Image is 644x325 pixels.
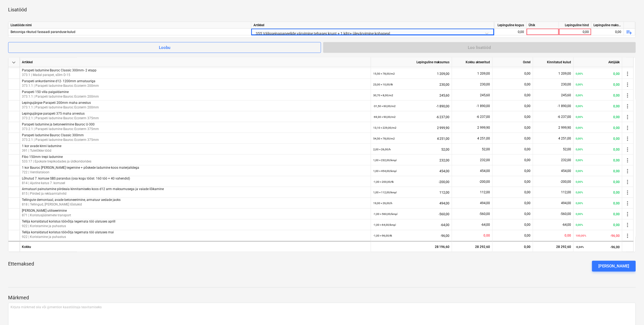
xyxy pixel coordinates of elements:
span: 2 999,90 [559,126,571,130]
p: Parapeti ladumine Bauroc Classic 300mm- 2 etapp [22,68,369,73]
span: more_vert [625,157,631,164]
div: Artikkel [251,22,494,29]
span: more_vert [625,168,631,174]
p: Lõhutud 7. korruse SBS parandus (osa kogu tööst: 160 töö + 40 vahendid) [22,176,369,181]
div: 1 209,00 [373,68,450,79]
span: more_vert [625,125,631,131]
small: 0,00% [576,159,583,162]
div: Lisatööde nimi [8,22,251,29]
div: Lepinguline hind [559,22,592,29]
span: more_vert [625,211,631,218]
div: 0,00 [576,79,620,90]
div: -200,00 [373,176,450,187]
p: Tellija korraldatud koristus töövõtja tegemata töö ulatuses aprill [22,220,369,224]
div: 0,00 [576,144,620,155]
div: Kokku [20,241,371,252]
span: 112,00 [480,191,490,194]
span: 0,00 [525,126,531,130]
p: Ettemaksed [8,261,34,272]
div: 494,00 [373,198,450,209]
div: 232,00 [373,155,450,166]
span: 0,00 [525,234,531,238]
span: -64,00 [562,223,571,227]
small: 23,00 × 10,00 / tk [373,83,393,86]
small: -1,00 × 560,00 / kmpl [373,213,398,216]
small: 1,00 × 112,00 / kmpl [373,191,397,194]
small: 1,00 × 454,00 / kmpl [373,170,397,173]
p: Lisatööd [8,6,27,13]
p: 373.2.1 | Parapeti ladumine Bauroc Ecoterm 375mm [22,127,369,131]
p: Fibo 150mm trepi ladumine [22,155,369,159]
span: playlist_add [626,29,633,35]
div: 2 999,90 [373,122,450,133]
span: 0,00 [525,115,531,119]
span: 0,00 [525,147,531,151]
span: 0,00 [525,212,531,216]
div: Betooniga rikutud fassaadi paranduse kulud [11,29,249,35]
span: more_vert [625,71,631,77]
span: 0,00 [525,180,531,184]
span: 0,00 [525,169,531,173]
span: 230,00 [480,82,490,86]
span: more_vert [625,114,631,120]
span: 0,00 [565,234,571,238]
span: more_vert [625,146,631,153]
small: 100,00% [576,234,586,237]
div: Lepinguline maksumus [371,58,452,67]
span: -64,00 [481,223,490,227]
span: 0,00 [525,82,531,86]
div: Loobu [159,44,170,51]
div: Kokku akteeritud [452,58,493,67]
p: 373.1 | Madal parapet, sõlm D-15 [22,73,369,77]
div: Kinnitatud kulud [533,58,574,67]
span: 52,00 [482,147,490,151]
small: -0,34% [576,246,584,249]
div: -96,00 [576,242,620,253]
small: 0,00% [576,191,583,194]
p: 815 | Piirded ja reklaamtahvlid [22,192,369,196]
div: Artikkel [20,58,371,67]
small: 19,00 × 26,00 / h [373,202,392,205]
span: 2 999,90 [478,126,490,130]
div: 0,00 [576,187,620,198]
span: 4 251,00 [559,137,571,140]
span: 494,00 [561,201,571,205]
span: 0,00 [484,234,490,238]
small: 0,00% [576,224,583,227]
div: 0,00 [576,90,620,101]
span: 0,00 [525,72,531,75]
small: -1,00 × 96,00 / tk [373,234,392,237]
span: 0,00 [525,104,531,108]
small: 1,00 × 232,00 / kmpl [373,159,397,162]
p: 814 | Ajutine katus 7. korrusel [22,181,369,185]
small: 0,00% [576,148,583,151]
small: -1,00 × 200,00 / tk [373,180,394,183]
div: 0,00 [592,29,624,35]
div: 0,00 [576,133,620,144]
p: 373.2.1 | Parapeti ladumine Bauroc Ecoterm 375mm [22,116,369,121]
div: 0,00 [576,122,620,133]
p: 373.1.1 | Parapeti ladumine Bauroc Ecoterm 200mm [22,84,369,88]
span: 454,00 [480,169,490,173]
span: -1 890,00 [477,104,490,108]
span: 245,60 [480,93,490,97]
div: -6 237,00 [373,111,450,122]
div: -64,00 [373,220,450,231]
span: 0,00 [525,201,531,205]
p: 391 | Tuletõkke tööd [22,148,369,153]
p: [PERSON_NAME] utiliseerimine [22,209,369,213]
div: 28 292,60 [452,241,493,252]
small: 0,00% [576,202,583,205]
span: 1 209,00 [559,72,571,75]
span: -200,00 [479,180,490,184]
span: 0,00 [525,93,531,97]
p: 871 | Koristusjäätemete transport [22,213,369,218]
small: 13,10 × 229,00 / m2 [373,126,396,129]
p: 373.1.1 | Parapeti ladumine Bauroc Ecoterm 200mm [22,105,369,110]
div: Ootel [493,58,533,67]
iframe: Chat Widget [617,299,644,325]
p: 373.2.1 | Parapeti ladumine Bauroc Ecoterm 375mm [22,138,369,142]
div: 0,00 [576,176,620,187]
span: more_vert [625,103,631,110]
